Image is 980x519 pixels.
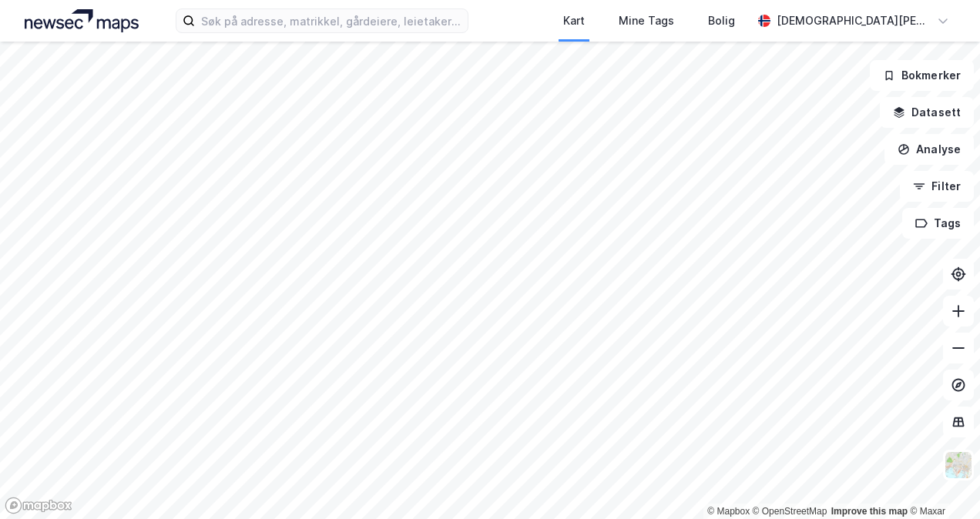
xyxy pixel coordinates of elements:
button: Datasett [880,97,974,128]
div: Mine Tags [619,12,674,30]
a: OpenStreetMap [753,506,827,517]
img: logo.a4113a55bc3d86da70a041830d287a7e.svg [25,9,139,32]
button: Analyse [884,134,974,165]
a: Improve this map [831,506,908,517]
div: Bolig [708,12,735,30]
div: [DEMOGRAPHIC_DATA][PERSON_NAME] [777,12,931,30]
button: Filter [900,171,974,202]
button: Tags [902,208,974,239]
div: Kart [563,12,585,30]
a: Mapbox [707,506,750,517]
a: Mapbox homepage [5,497,72,514]
button: Bokmerker [870,60,974,91]
input: Søk på adresse, matrikkel, gårdeiere, leietakere eller personer [195,9,467,32]
iframe: Chat Widget [903,445,980,519]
